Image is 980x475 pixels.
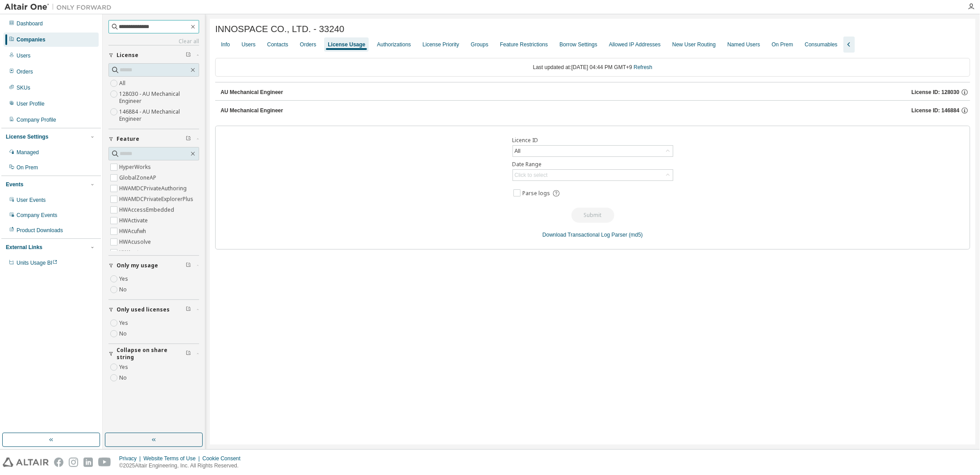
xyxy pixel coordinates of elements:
span: Parse logs [522,190,550,197]
label: Yes [119,318,130,328]
div: Click to select [515,172,548,179]
button: AU Mechanical EngineerLicense ID: 128030 [221,82,970,102]
label: Date Range [513,161,673,168]
span: Clear filter [186,262,191,269]
label: All [119,78,127,89]
label: 146884 - AU Mechanical Engineer [119,106,199,124]
img: linkedin.svg [83,458,93,467]
label: HWAcutrace [119,247,152,258]
label: HWAMDCPrivateExplorerPlus [119,194,195,205]
div: Website Terms of Use [143,455,202,462]
div: Feature Restrictions [500,41,548,48]
span: INNOSPACE CO., LTD. - 33240 [215,24,344,34]
div: Events [6,181,23,188]
label: No [119,284,129,295]
span: Clear filter [186,350,191,357]
div: Orders [300,41,317,48]
button: License [108,45,199,65]
a: Refresh [634,64,652,70]
span: Feature [117,135,139,143]
div: Companies [17,36,46,43]
label: GlobalZoneAP [119,172,158,183]
span: Only used licenses [117,306,170,313]
label: HWAcufwh [119,226,148,237]
img: instagram.svg [69,458,78,467]
div: All [513,146,673,156]
div: License Usage [328,41,365,48]
div: License Settings [6,133,48,140]
span: Collapse on share string [117,347,186,361]
label: HWActivate [119,215,150,226]
a: Clear all [108,38,199,45]
img: Altair One [4,3,116,12]
div: Allowed IP Addresses [609,41,661,48]
span: License ID: 128030 [912,89,959,96]
div: Info [221,41,230,48]
label: No [119,328,129,339]
div: SKUs [17,84,30,91]
button: AU Mechanical EngineerLicense ID: 146884 [221,101,970,120]
span: Clear filter [186,135,191,143]
div: New User Routing [672,41,716,48]
div: Authorizations [377,41,411,48]
div: Users [17,52,30,59]
div: On Prem [17,164,38,171]
p: © 2025 Altair Engineering, Inc. All Rights Reserved. [119,462,246,470]
div: Groups [471,41,488,48]
div: External Links [6,244,42,251]
label: HWAccessEmbedded [119,205,176,215]
div: Company Profile [17,116,56,123]
label: No [119,373,129,383]
label: Yes [119,274,130,284]
a: Download Transactional Log Parser [542,232,627,238]
button: Only my usage [108,256,199,275]
div: User Events [17,197,46,204]
button: Collapse on share string [108,344,199,364]
span: License ID: 146884 [912,107,959,114]
a: (md5) [629,232,643,238]
label: Yes [119,362,130,373]
div: Last updated at: [DATE] 04:44 PM GMT+9 [215,58,970,77]
button: Only used licenses [108,300,199,319]
div: Contacts [267,41,288,48]
div: Users [242,41,255,48]
div: Orders [17,68,33,75]
div: User Profile [17,100,45,107]
label: HyperWorks [119,162,153,172]
label: Licence ID [513,137,673,144]
img: youtube.svg [98,458,111,467]
span: Units Usage BI [17,260,58,266]
button: Submit [571,208,614,223]
label: 128030 - AU Mechanical Engineer [119,89,199,106]
div: AU Mechanical Engineer [221,89,283,96]
button: Feature [108,129,199,149]
span: License [117,52,138,59]
span: Clear filter [186,306,191,313]
img: altair_logo.svg [3,458,49,467]
div: Product Downloads [17,227,63,234]
label: HWAMDCPrivateAuthoring [119,183,188,194]
div: Named Users [727,41,760,48]
div: Click to select [513,170,673,180]
div: On Prem [772,41,793,48]
div: Managed [17,149,39,156]
div: Company Events [17,212,57,219]
div: Consumables [805,41,838,48]
div: Cookie Consent [202,455,246,462]
span: Clear filter [186,52,191,59]
div: Dashboard [17,20,43,27]
span: Only my usage [117,262,158,269]
img: facebook.svg [54,458,63,467]
label: HWAcusolve [119,237,153,247]
div: License Priority [423,41,459,48]
div: All [513,146,522,156]
div: Borrow Settings [559,41,597,48]
div: Privacy [119,455,143,462]
div: AU Mechanical Engineer [221,107,283,114]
